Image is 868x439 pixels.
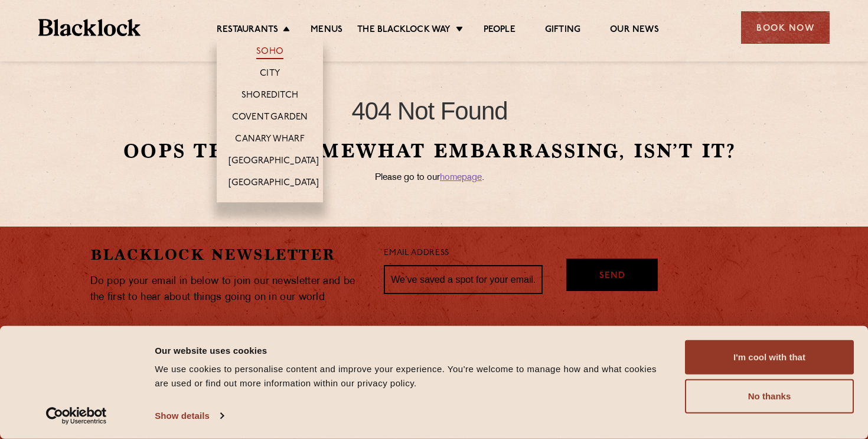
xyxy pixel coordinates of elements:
a: Shoreditch [242,90,298,103]
span: Send [599,270,625,283]
a: Menus [311,24,342,37]
a: homepage [440,173,482,182]
a: Gifting [545,24,580,37]
a: [GEOGRAPHIC_DATA] [229,177,319,191]
a: City [260,68,280,81]
a: The Blacklock Way [357,24,451,37]
button: No thanks [685,379,854,414]
div: Book Now [741,11,830,44]
input: We’ve saved a spot for your email... [384,265,543,295]
h2: Oops this is somewhat embarrassing, isn’t it? [53,140,807,163]
h1: 404 Not Found [53,96,807,127]
a: [GEOGRAPHIC_DATA] [229,156,319,169]
a: Show details [155,407,223,425]
button: I'm cool with that [685,340,854,375]
p: Do pop your email in below to join our newsletter and be the first to hear about things going on ... [90,273,367,305]
a: Usercentrics Cookiebot - opens in a new window [25,407,128,425]
label: Email Address [384,247,449,260]
a: Covent Garden [232,112,308,125]
h2: Blacklock Newsletter [90,244,367,265]
div: Our website uses cookies [155,343,671,357]
a: Canary Wharf [235,134,304,147]
img: BL_Textured_Logo-footer-cropped.svg [38,19,141,36]
div: We use cookies to personalise content and improve your experience. You're welcome to manage how a... [155,362,671,390]
p: Please go to our . [53,173,807,183]
a: Soho [256,46,283,59]
a: People [484,24,515,37]
a: Our News [610,24,659,37]
a: Restaurants [217,24,278,37]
